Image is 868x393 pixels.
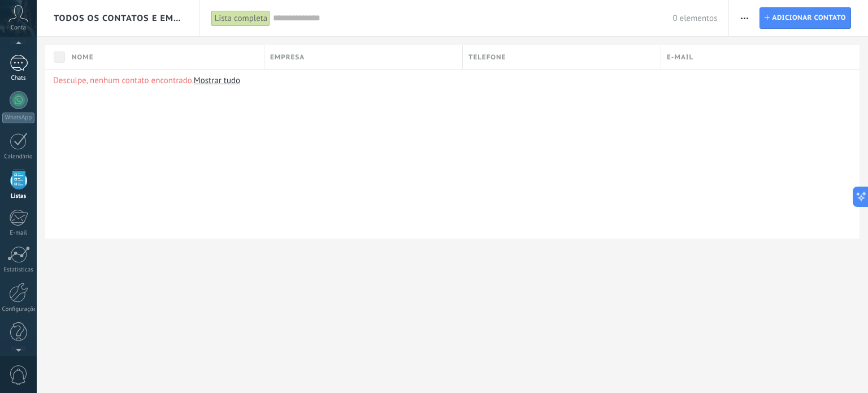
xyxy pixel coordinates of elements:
div: Estatísticas [2,266,35,274]
span: Conta [11,24,26,32]
span: Telefone [468,52,506,63]
div: E-mail [2,230,35,237]
span: Adicionar contato [772,8,846,28]
span: 0 elementos [672,13,717,24]
span: Empresa [270,52,305,63]
div: Listas [2,193,35,200]
span: E-mail [667,52,693,63]
span: Nome [72,52,94,63]
button: Mais [736,7,753,29]
span: Todos os contatos e Empresas [54,13,184,24]
div: Lista completa [211,10,270,27]
div: Configurações [2,306,35,313]
a: Mostrar tudo [194,75,240,86]
div: Calendário [2,153,35,161]
div: WhatsApp [2,113,34,123]
a: Adicionar contato [759,7,851,29]
p: Desculpe, nenhum contato encontrado. [53,75,852,86]
div: Chats [2,75,35,82]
